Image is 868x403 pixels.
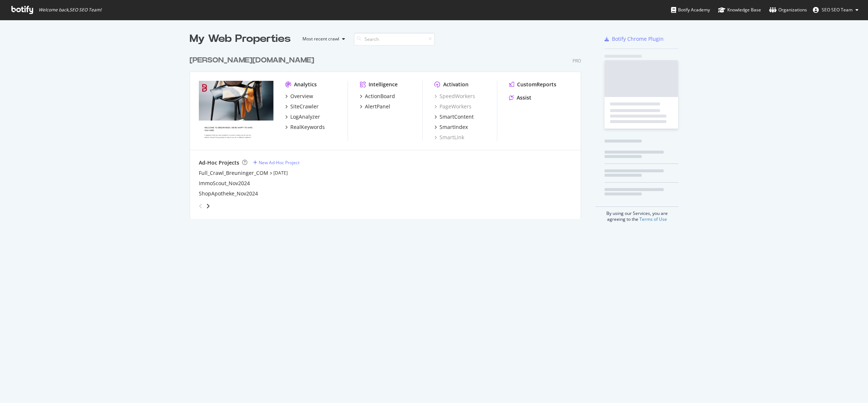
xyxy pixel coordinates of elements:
a: AlertPanel [360,103,390,110]
div: CustomReports [517,81,556,88]
div: grid [190,46,587,219]
div: Overview [290,93,313,100]
button: Most recent crawl [297,33,348,45]
div: Ad-Hoc Projects [199,159,239,166]
a: [DATE] [273,170,288,176]
a: ActionBoard [360,93,395,100]
div: Organizations [769,6,807,14]
a: SmartIndex [434,123,468,131]
a: SmartContent [434,113,474,120]
div: Analytics [294,81,317,88]
a: SmartLink [434,134,464,141]
span: SEO SEO Team [822,7,853,13]
div: Knowledge Base [718,6,761,14]
input: Search [354,33,435,46]
div: Assist [517,94,531,101]
div: angle-left [196,200,205,212]
div: New Ad-Hoc Project [259,159,300,166]
div: LogAnalyzer [290,113,320,120]
div: [PERSON_NAME][DOMAIN_NAME] [190,55,314,66]
a: LogAnalyzer [285,113,320,120]
a: ImmoScout_Nov2024 [199,180,250,187]
div: ActionBoard [365,93,395,100]
div: Intelligence [369,81,398,88]
a: RealKeywords [285,123,325,131]
button: SEO SEO Team [807,4,864,16]
div: Activation [443,81,469,88]
a: Botify Chrome Plugin [605,35,664,43]
div: Pro [573,58,581,64]
div: Most recent crawl [302,37,339,41]
a: ShopApotheke_Nov2024 [199,190,258,197]
div: SmartIndex [440,123,468,131]
div: Botify Chrome Plugin [612,35,664,43]
span: Welcome back, SEO SEO Team ! [39,7,101,13]
a: New Ad-Hoc Project [253,159,300,166]
div: SmartContent [440,113,474,120]
div: angle-right [205,202,211,210]
a: SiteCrawler [285,103,319,110]
div: RealKeywords [290,123,325,131]
a: Full_Crawl_Breuninger_COM [199,169,268,177]
a: Terms of Use [639,216,667,222]
div: SiteCrawler [290,103,319,110]
img: breuninger.com [199,81,273,140]
div: Botify Academy [671,6,710,14]
a: SpeedWorkers [434,93,475,100]
a: Assist [509,94,531,101]
a: [PERSON_NAME][DOMAIN_NAME] [190,55,317,66]
a: CustomReports [509,81,556,88]
div: By using our Services, you are agreeing to the [595,206,678,222]
div: My Web Properties [190,32,291,46]
div: AlertPanel [365,103,390,110]
a: Overview [285,93,313,100]
a: PageWorkers [434,103,471,110]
